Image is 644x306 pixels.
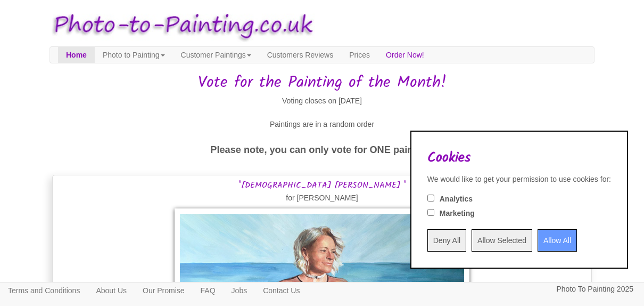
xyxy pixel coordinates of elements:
a: Customer Paintings [173,47,259,63]
a: About Us [88,283,135,299]
p: Voting closes on [DATE] [49,94,595,108]
a: Prices [341,47,378,63]
p: Photo To Painting 2025 [556,283,633,296]
input: Deny All [427,229,466,252]
a: Contact Us [255,283,308,299]
a: Customers Reviews [259,47,341,63]
a: Order Now! [378,47,432,63]
a: Photo to Painting [95,47,173,63]
h2: Cookies [427,150,611,166]
div: We would like to get your permission to use cookies for: [427,174,611,184]
img: Photo to Painting [44,5,317,46]
p: Paintings are in a random order [49,118,595,131]
label: Analytics [440,194,473,204]
h3: "[DEMOGRAPHIC_DATA] [PERSON_NAME] " [55,181,589,190]
a: Home [58,47,95,63]
a: Jobs [224,283,255,299]
h1: Vote for the Painting of the Month! [49,74,595,92]
label: Marketing [440,208,475,219]
input: Allow All [538,229,577,252]
input: Allow Selected [472,229,532,252]
a: FAQ [193,283,224,299]
p: Please note, you can only vote for ONE painting. [49,142,595,159]
a: Our Promise [135,283,193,299]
